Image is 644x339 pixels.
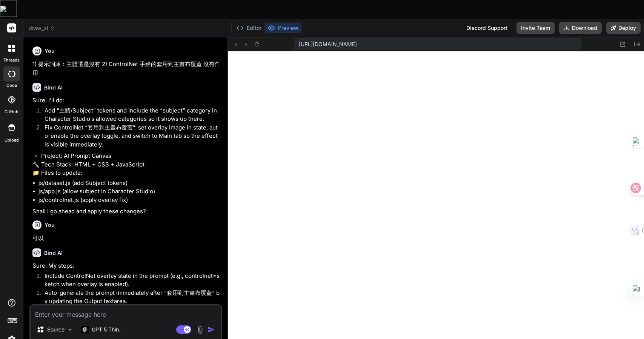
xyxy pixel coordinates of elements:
[207,326,215,333] img: icon
[38,187,221,196] li: js/app.js (allow subject in Character Studio)
[606,22,641,34] button: Deploy
[3,57,20,63] label: threads
[32,152,221,177] p: 🔹 Project: AI Prompt Canvas 🔧 Tech Stack: HTML + CSS + JavaScript 📁 Files to update:
[462,22,512,34] div: Discord Support
[38,179,221,188] li: js/dataset.js (add Subject tokens)
[5,109,18,115] label: GitHub
[29,25,55,32] span: draw_ai
[5,137,19,143] label: Upload
[233,23,264,33] button: Editor
[6,82,17,89] label: code
[299,40,357,48] span: [URL][DOMAIN_NAME]
[45,221,55,229] h6: You
[81,326,89,333] img: GPT 5 Thinking High
[264,23,301,33] button: Preview
[32,234,221,243] p: 可以
[38,123,221,149] li: Fix ControlNet “套用到主畫布覆蓋”: set overlay image in state, auto-enable the overlay toggle, and switch...
[38,196,221,205] li: js/controlnet.js (apply overlay fix)
[38,289,221,306] li: Auto-generate the prompt immediately after “套用到主畫布覆蓋” by updating the Output textarea.
[45,47,55,55] h6: You
[47,326,65,333] p: Source
[32,96,221,105] p: Sure. I’ll do:
[559,22,602,34] button: Download
[44,249,63,257] h6: Bind AI
[32,60,221,77] p: 1) 提示詞庫：主體還是沒有 2) ControlNet 手繪的套用到主畫布覆蓋 沒有作用
[196,325,204,334] img: attachment
[67,327,73,333] img: Pick Models
[44,84,63,91] h6: Bind AI
[38,106,221,123] li: Add “主體/Subject” tokens and include the “subject” category in Character Studio’s allowed categori...
[516,22,555,34] button: Invite Team
[38,272,221,289] li: Include ControlNet overlay state in the prompt (e.g., controlnet=sketch when overlay is enabled).
[32,207,221,216] p: Shall I go ahead and apply these changes?
[92,326,122,333] p: GPT 5 Thin..
[32,262,221,270] p: Sure. My steps:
